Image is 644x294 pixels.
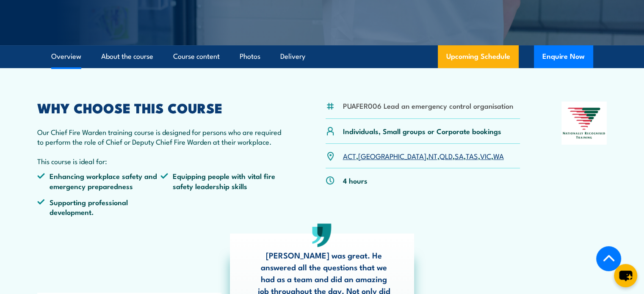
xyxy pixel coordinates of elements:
a: ACT [343,151,356,161]
a: About the course [101,45,153,68]
a: [GEOGRAPHIC_DATA] [358,151,426,161]
p: Individuals, Small groups or Corporate bookings [343,126,501,136]
li: Enhancing workplace safety and emergency preparedness [37,171,161,191]
a: Overview [51,45,81,68]
a: VIC [480,151,491,161]
li: PUAFER006 Lead an emergency control organisation [343,101,513,110]
li: Equipping people with vital fire safety leadership skills [160,171,284,191]
li: Supporting professional development. [37,197,161,217]
p: This course is ideal for: [37,156,285,166]
a: Course content [173,45,220,68]
p: , , , , , , , [343,151,504,161]
button: chat-button [614,264,637,287]
a: QLD [439,151,453,161]
a: Upcoming Schedule [438,45,519,68]
h2: WHY CHOOSE THIS COURSE [37,102,285,113]
p: Our Chief Fire Warden training course is designed for persons who are required to perform the rol... [37,127,285,147]
a: Delivery [280,45,305,68]
a: Photos [240,45,260,68]
img: Nationally Recognised Training logo. [561,102,607,145]
a: SA [455,151,464,161]
a: WA [493,151,504,161]
a: TAS [466,151,478,161]
p: 4 hours [343,176,368,185]
a: NT [428,151,437,161]
button: Enquire Now [534,45,593,68]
